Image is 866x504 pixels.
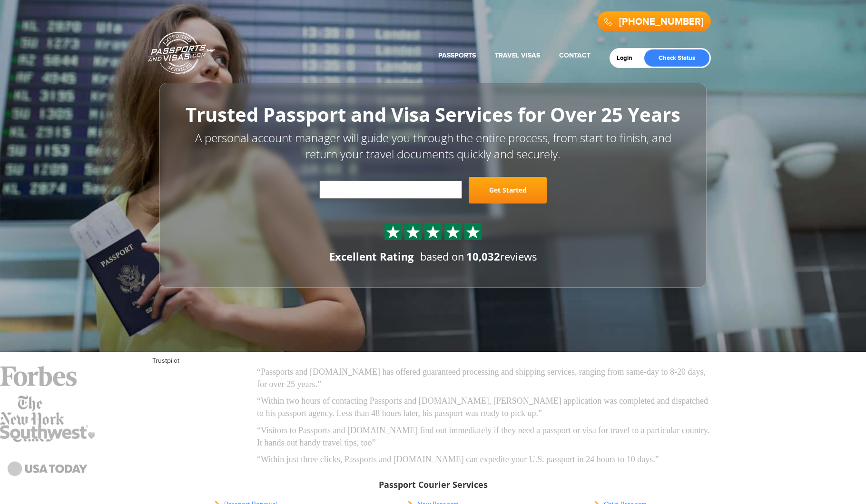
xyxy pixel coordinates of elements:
[466,250,500,264] strong: 10,032
[257,366,714,390] p: “Passports and [DOMAIN_NAME] has offered guaranteed processing and shipping services, ranging fro...
[257,425,714,449] p: “Visitors to Passports and [DOMAIN_NAME] find out immediately if they need a passport or visa for...
[257,395,714,419] p: “Within two hours of contacting Passports and [DOMAIN_NAME], [PERSON_NAME] application was comple...
[466,225,480,239] img: Sprite St
[495,51,540,59] a: Travel Visas
[159,480,707,490] h3: Passport Courier Services
[329,250,413,264] div: Excellent Rating
[644,49,709,67] a: Check Status
[386,225,400,239] img: Sprite St
[617,54,639,62] a: Login
[446,225,460,239] img: Sprite St
[438,51,476,59] a: Passports
[466,250,537,264] span: reviews
[152,357,179,365] a: Trustpilot
[559,51,590,59] a: Contact
[406,225,420,239] img: Sprite St
[257,454,714,466] p: “Within just three clicks, Passports and [DOMAIN_NAME] can expedite your U.S. passport in 24 hour...
[426,225,440,239] img: Sprite St
[469,177,547,204] a: Get Started
[148,31,216,74] a: Passports & [DOMAIN_NAME]
[420,250,464,264] span: based on
[619,16,704,28] a: [PHONE_NUMBER]
[181,130,685,163] p: A personal account manager will guide you through the entire process, from start to finish, and r...
[181,104,685,125] h1: Trusted Passport and Visa Services for Over 25 Years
